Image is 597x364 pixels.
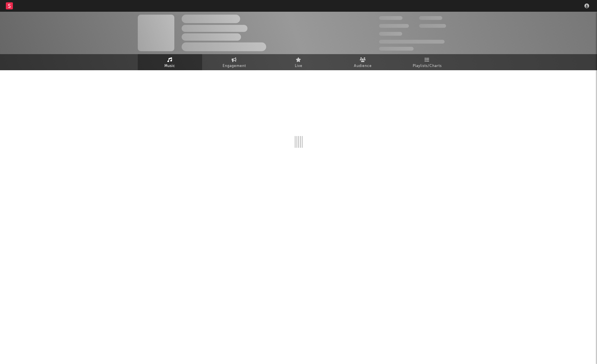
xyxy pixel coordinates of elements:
span: 100,000 [419,16,442,20]
span: 50,000,000 Monthly Listeners [379,40,445,44]
span: 100,000 [379,32,402,36]
span: 1,000,000 [419,24,446,28]
span: 300,000 [379,16,402,20]
span: Audience [354,63,372,70]
a: Playlists/Charts [395,54,460,70]
span: Jump Score: 85.0 [379,47,414,51]
span: Playlists/Charts [413,63,442,70]
span: Engagement [223,63,246,70]
a: Engagement [202,54,266,70]
span: 50,000,000 [379,24,409,28]
a: Live [266,54,331,70]
a: Music [138,54,202,70]
a: Audience [331,54,395,70]
span: Live [295,63,302,70]
span: Music [164,63,175,70]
